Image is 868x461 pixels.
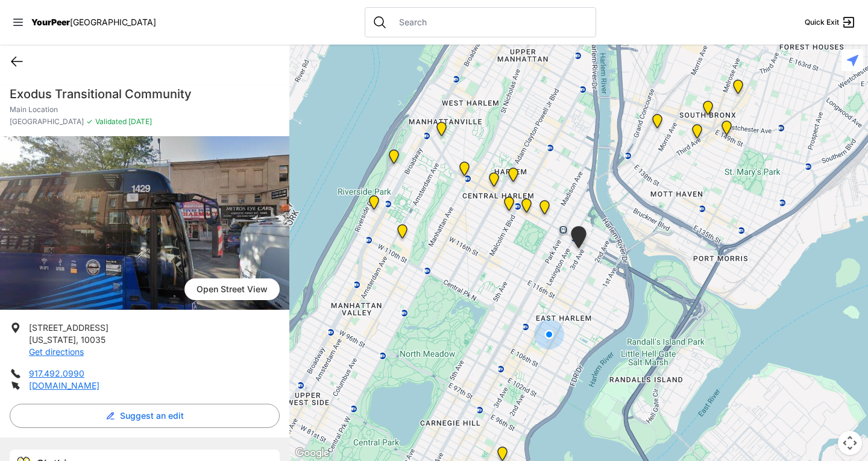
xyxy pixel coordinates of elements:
div: East Harlem [537,200,552,219]
div: Harm Reduction Center [650,114,665,133]
span: Open Street View [184,278,280,300]
div: Ford Hall [366,195,382,215]
a: 917.492.0990 [29,368,84,378]
span: [GEOGRAPHIC_DATA] [10,117,84,127]
div: Uptown/Harlem DYCD Youth Drop-in Center [486,172,502,192]
span: [US_STATE] [29,334,76,345]
span: YourPeer [31,17,70,27]
a: Quick Exit [805,15,856,30]
img: Google [292,445,332,461]
div: Manhattan [519,198,534,218]
span: [DATE] [127,117,152,126]
span: [GEOGRAPHIC_DATA] [70,17,156,27]
a: YourPeer[GEOGRAPHIC_DATA] [31,19,156,26]
p: Main Location [10,105,280,114]
span: , [76,334,78,345]
span: ✓ [86,117,93,127]
span: [STREET_ADDRESS] [29,322,108,333]
a: [DOMAIN_NAME] [29,380,99,390]
a: Open this area in Google Maps (opens a new window) [292,445,332,461]
div: Manhattan [506,168,521,187]
div: Main Location [568,226,589,253]
span: Quick Exit [805,17,839,27]
h1: Exodus Transitional Community [10,86,280,102]
div: The Cathedral Church of St. John the Divine [395,224,410,243]
div: Bronx Youth Center (BYC) [731,80,746,99]
div: Manhattan [386,149,401,169]
button: Map camera controls [838,431,862,455]
span: Validated [95,117,127,126]
a: Get directions [29,347,84,357]
input: Search [392,16,588,28]
div: The Bronx [700,101,715,120]
div: The PILLARS – Holistic Recovery Support [457,162,472,181]
div: The Bronx Pride Center [719,121,734,140]
span: 10035 [81,334,105,345]
button: Suggest an edit [10,404,280,428]
div: You are here! [534,319,564,350]
span: Suggest an edit [120,410,184,422]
